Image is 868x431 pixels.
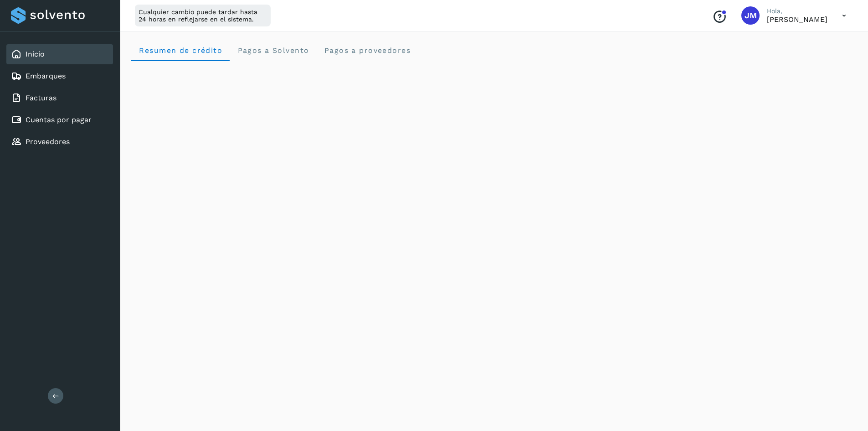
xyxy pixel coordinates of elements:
span: Resumen de crédito [139,46,222,55]
a: Embarques [26,72,66,80]
span: Pagos a Solvento [237,46,309,55]
p: Hola, [767,7,827,15]
div: Facturas [6,88,113,108]
a: Facturas [26,93,56,102]
div: Embarques [6,66,113,86]
p: Jorge Michel Arroyo Morales [767,15,827,24]
a: Inicio [26,50,45,58]
a: Cuentas por pagar [26,115,92,124]
span: Pagos a proveedores [324,46,411,55]
div: Cuentas por pagar [6,110,113,130]
a: Proveedores [26,137,70,146]
div: Inicio [6,44,113,64]
div: Cualquier cambio puede tardar hasta 24 horas en reflejarse en el sistema. [135,5,271,26]
div: Proveedores [6,132,113,152]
